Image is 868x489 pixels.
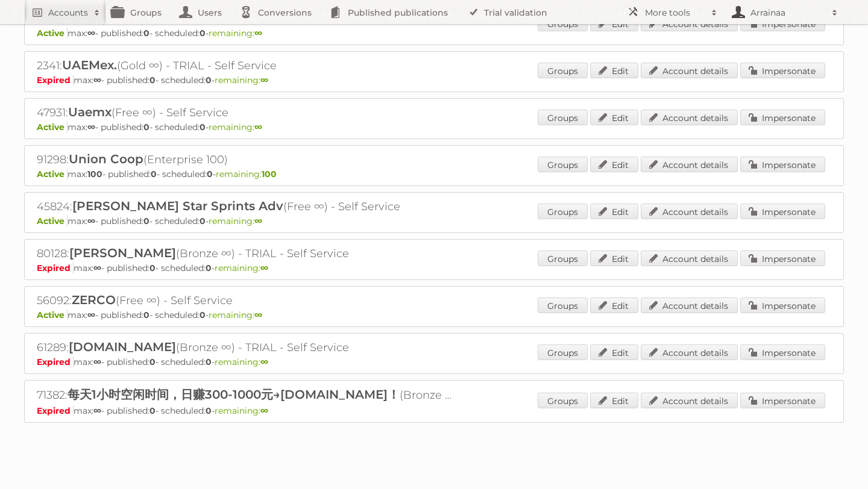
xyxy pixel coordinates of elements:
a: Account details [641,297,738,313]
strong: 0 [206,357,212,367]
span: [DOMAIN_NAME] [69,340,176,354]
strong: 0 [200,122,206,132]
span: ZERCO [72,293,116,307]
p: max: - published: - scheduled: - [37,357,831,367]
strong: ∞ [254,28,262,39]
p: max: - published: - scheduled: - [37,75,831,86]
strong: ∞ [93,357,101,367]
a: Account details [641,251,738,266]
p: max: - published: - scheduled: - [37,122,831,132]
h2: 47931: (Free ∞) - Self Service [37,105,459,120]
span: remaining: [215,263,268,273]
a: Groups [538,297,588,313]
p: max: - published: - scheduled: - [37,263,831,273]
span: remaining: [209,310,262,320]
p: max: - published: - scheduled: - [37,28,831,39]
a: Groups [538,344,588,360]
a: Edit [590,110,638,125]
p: max: - published: - scheduled: - [37,405,831,416]
strong: 0 [206,405,212,416]
a: Edit [590,251,638,266]
a: Groups [538,110,588,125]
strong: 0 [143,216,149,226]
a: Account details [641,157,738,172]
strong: ∞ [260,75,268,86]
a: Impersonate [740,157,825,172]
span: remaining: [209,122,262,132]
strong: 100 [262,169,277,179]
a: Impersonate [740,251,825,266]
a: Edit [590,63,638,78]
h2: Arrainaa [747,7,826,19]
a: Edit [590,157,638,172]
a: Groups [538,393,588,408]
p: max: - published: - scheduled: - [37,169,831,179]
h2: 80128: (Bronze ∞) - TRIAL - Self Service [37,246,459,261]
strong: ∞ [93,263,101,273]
p: max: - published: - scheduled: - [37,310,831,320]
a: Impersonate [740,297,825,313]
h2: Accounts [48,7,88,19]
h2: 61289: (Bronze ∞) - TRIAL - Self Service [37,340,459,355]
strong: ∞ [254,122,262,132]
span: Expired [37,405,74,416]
span: Expired [37,357,74,367]
span: remaining: [215,75,268,86]
strong: 0 [200,216,206,226]
h2: 2341: (Gold ∞) - TRIAL - Self Service [37,58,459,73]
strong: ∞ [260,357,268,367]
strong: ∞ [87,28,95,39]
strong: 0 [200,28,206,39]
span: Expired [37,75,74,86]
strong: 0 [207,169,213,179]
strong: 0 [143,310,149,320]
span: Active [37,216,68,226]
strong: ∞ [254,216,262,226]
a: Account details [641,110,738,125]
strong: 0 [200,310,206,320]
strong: ∞ [87,122,95,132]
span: remaining: [216,169,277,179]
strong: ∞ [260,263,268,273]
a: Groups [538,63,588,78]
strong: 0 [149,75,156,86]
a: Impersonate [740,110,825,125]
strong: 0 [149,263,156,273]
p: max: - published: - scheduled: - [37,216,831,226]
a: Edit [590,393,638,408]
span: remaining: [215,405,268,416]
a: Impersonate [740,344,825,360]
strong: 0 [143,122,149,132]
span: [PERSON_NAME] Star Sprints Adv [72,199,283,213]
strong: 100 [87,169,102,179]
span: [PERSON_NAME] [69,246,176,260]
h2: 71382: (Bronze ∞) - TRIAL - Self Service [37,387,459,404]
strong: 0 [149,357,156,367]
span: Active [37,122,68,132]
a: Impersonate [740,63,825,78]
strong: 0 [151,169,157,179]
strong: ∞ [93,405,101,416]
strong: 0 [206,75,212,86]
span: UAEMex. [62,58,117,72]
a: Account details [641,344,738,360]
span: Union Coop [69,152,143,166]
strong: ∞ [254,310,262,320]
a: Groups [538,157,588,172]
span: Active [37,310,68,320]
a: Edit [590,204,638,219]
h2: More tools [645,7,705,19]
a: Impersonate [740,393,825,408]
strong: 0 [143,28,149,39]
a: Account details [641,204,738,219]
span: 每天1小时空闲时间，日赚300-1000元→[DOMAIN_NAME]！ [68,387,400,402]
a: Edit [590,344,638,360]
h2: 45824: (Free ∞) - Self Service [37,199,459,214]
a: Account details [641,63,738,78]
a: Groups [538,251,588,266]
strong: 0 [206,263,212,273]
span: Uaemx [68,105,112,119]
span: Expired [37,263,74,273]
a: Groups [538,204,588,219]
strong: 0 [149,405,156,416]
